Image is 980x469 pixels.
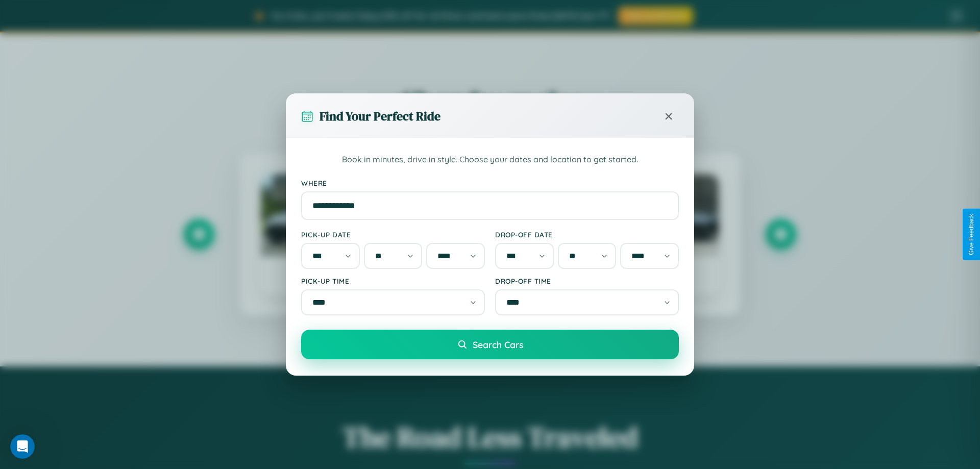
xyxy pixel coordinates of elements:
span: Search Cars [473,339,523,350]
label: Drop-off Date [495,230,679,239]
label: Pick-up Date [301,230,485,239]
h3: Find Your Perfect Ride [320,108,440,125]
label: Drop-off Time [495,277,679,285]
label: Pick-up Time [301,277,485,285]
p: Book in minutes, drive in style. Choose your dates and location to get started. [301,153,679,166]
button: Search Cars [301,330,679,359]
label: Where [301,179,679,187]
